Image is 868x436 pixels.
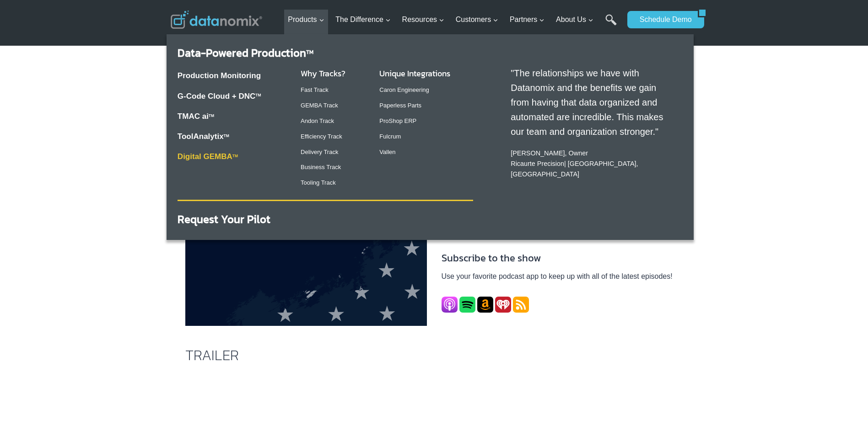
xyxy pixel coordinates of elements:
[511,148,674,180] p: [PERSON_NAME], Owner | [GEOGRAPHIC_DATA], [GEOGRAPHIC_DATA]
[301,164,341,170] a: Business Track
[379,67,473,80] h3: Unique Integrations
[59,166,88,173] a: Privacy Policy
[306,48,313,56] sup: TM
[178,112,214,121] a: TMAC aiTM
[301,117,334,124] a: Andon Track
[495,297,511,313] img: iheartradio icon
[379,102,421,109] a: Paperless Parts
[442,271,683,282] p: Use your favorite podcast app to keep up with all of the latest episodes!
[255,93,261,97] sup: TM
[627,11,698,28] a: Schedule Demo
[284,5,623,35] nav: Primary Navigation
[144,38,171,46] span: Company
[379,86,429,93] a: Caron Engineering
[301,179,336,186] a: Tooling Track
[288,14,324,26] span: Products
[178,92,261,101] a: G-Code Cloud + DNCTM
[178,152,238,161] a: Digital GEMBATM
[301,86,329,93] a: Fast Track
[178,211,270,227] a: Request Your Pilot
[511,66,674,139] p: "The relationships we have with Datanomix and the benefits we gain from having that data organize...
[185,348,683,362] h2: TRAILER
[37,166,50,173] a: Terms
[605,14,617,35] a: Search
[301,67,345,80] a: Why Tracks?
[178,45,313,61] a: Data-Powered ProductionTM
[178,132,224,141] a: ToolAnalytix
[232,154,238,158] sup: TM
[209,113,214,118] sup: TM
[556,14,593,26] span: About Us
[144,0,173,9] span: Last Name
[510,14,545,26] span: Partners
[301,133,342,140] a: Efficiency Track
[477,297,493,313] img: Amazon Icon
[379,133,401,140] a: Fulcrum
[301,149,338,155] a: Delivery Track
[511,160,564,167] a: Ricaurte Precision
[402,14,444,26] span: Resources
[442,250,683,266] h4: Subscribe to the show
[379,117,416,124] a: ProShop ERP
[335,14,391,26] span: The Difference
[379,149,395,155] a: Vallen
[178,71,261,80] a: Production Monitoring
[513,297,529,313] img: RSS Feed icon
[456,14,498,26] span: Customers
[224,133,229,138] a: TM
[301,102,338,109] a: GEMBA Track
[171,11,262,29] img: Datanomix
